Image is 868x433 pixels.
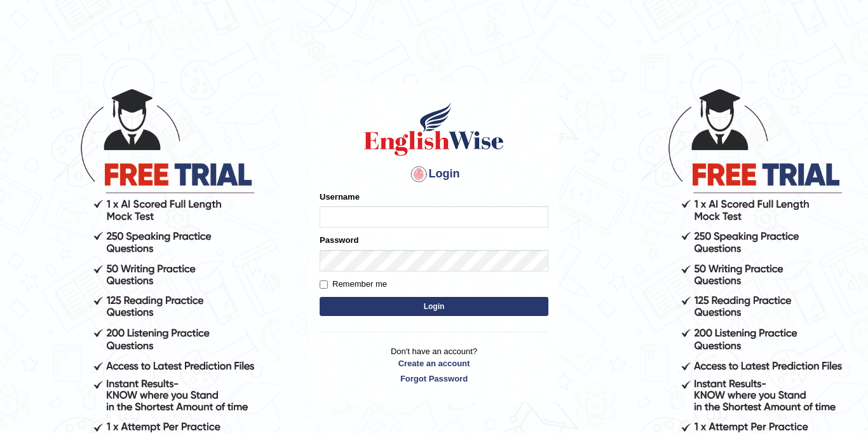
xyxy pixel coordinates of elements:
[320,345,548,385] p: Don't have an account?
[320,164,548,184] h4: Login
[362,100,506,158] img: Logo of English Wise sign in for intelligent practice with AI
[320,297,548,316] button: Login
[320,280,328,289] input: Remember me
[320,373,548,385] a: Forgot Password
[320,278,387,291] label: Remember me
[320,191,360,203] label: Username
[320,357,548,369] a: Create an account
[320,234,358,246] label: Password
